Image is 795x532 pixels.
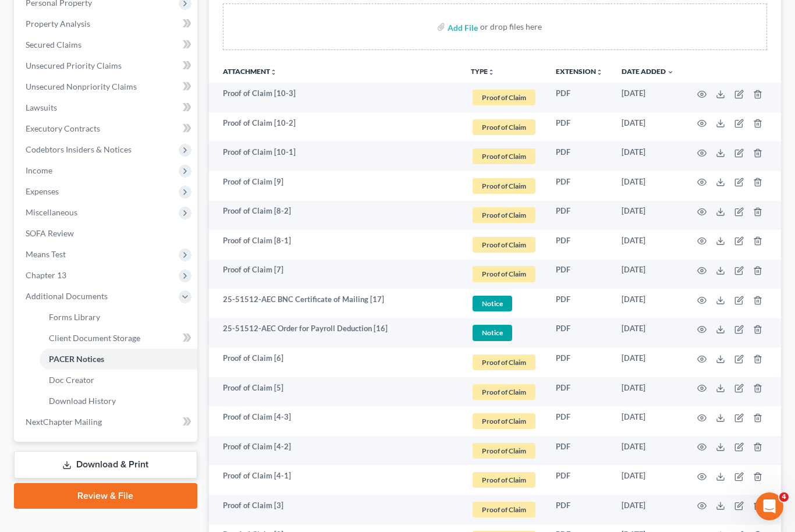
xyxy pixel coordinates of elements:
[473,119,535,135] span: Proof of Claim
[40,391,197,412] a: Download History
[209,171,462,201] td: Proof of Claim [9]
[49,312,100,322] span: Forms Library
[473,354,535,370] span: Proof of Claim
[546,260,612,289] td: PDF
[49,354,104,364] span: PACER Notices
[546,377,612,407] td: PDF
[546,230,612,260] td: PDF
[26,19,90,29] span: Property Analysis
[755,492,783,520] iframe: Intercom live chat
[26,291,108,301] span: Additional Documents
[473,90,535,105] span: Proof of Claim
[473,178,535,194] span: Proof of Claim
[26,165,52,175] span: Income
[40,328,197,349] a: Client Document Storage
[26,81,137,91] span: Unsecured Nonpriority Claims
[270,69,277,76] i: unfold_more
[546,347,612,377] td: PDF
[16,223,197,244] a: SOFA Review
[471,353,537,372] a: Proof of Claim
[16,97,197,118] a: Lawsuits
[612,436,683,466] td: [DATE]
[26,102,57,112] span: Lawsuits
[26,417,102,427] span: NextChapter Mailing
[612,406,683,436] td: [DATE]
[26,186,59,196] span: Expenses
[16,412,197,432] a: NextChapter Mailing
[14,451,197,478] a: Download & Print
[26,270,66,280] span: Chapter 13
[40,370,197,391] a: Doc Creator
[471,294,537,313] a: Notice
[26,61,122,70] span: Unsecured Priority Claims
[471,88,537,107] a: Proof of Claim
[209,83,462,112] td: Proof of Claim [10-3]
[612,260,683,289] td: [DATE]
[546,318,612,348] td: PDF
[480,21,542,33] div: or drop files here
[471,264,537,283] a: Proof of Claim
[26,123,100,133] span: Executory Contracts
[471,470,537,490] a: Proof of Claim
[473,325,512,341] span: Notice
[473,472,535,488] span: Proof of Claim
[612,495,683,524] td: [DATE]
[26,228,74,238] span: SOFA Review
[473,443,535,459] span: Proof of Claim
[546,171,612,201] td: PDF
[612,318,683,348] td: [DATE]
[612,465,683,495] td: [DATE]
[473,148,535,164] span: Proof of Claim
[471,382,537,402] a: Proof of Claim
[473,207,535,223] span: Proof of Claim
[612,171,683,201] td: [DATE]
[209,201,462,230] td: Proof of Claim [8-2]
[16,118,197,139] a: Executory Contracts
[473,502,535,517] span: Proof of Claim
[471,441,537,460] a: Proof of Claim
[209,230,462,260] td: Proof of Claim [8-1]
[223,67,277,76] a: Attachmentunfold_more
[26,207,77,217] span: Miscellaneous
[473,413,535,429] span: Proof of Claim
[596,69,603,76] i: unfold_more
[546,495,612,524] td: PDF
[473,384,535,400] span: Proof of Claim
[546,406,612,436] td: PDF
[546,201,612,230] td: PDF
[612,112,683,142] td: [DATE]
[26,249,66,259] span: Means Test
[473,266,535,282] span: Proof of Claim
[471,118,537,137] a: Proof of Claim
[209,141,462,171] td: Proof of Claim [10-1]
[40,349,197,370] a: PACER Notices
[471,147,537,166] a: Proof of Claim
[612,289,683,318] td: [DATE]
[16,13,197,34] a: Property Analysis
[473,237,535,253] span: Proof of Claim
[471,235,537,254] a: Proof of Claim
[209,112,462,142] td: Proof of Claim [10-2]
[209,260,462,289] td: Proof of Claim [7]
[49,396,116,406] span: Download History
[16,34,197,55] a: Secured Claims
[49,333,140,343] span: Client Document Storage
[556,67,603,76] a: Extensionunfold_more
[209,436,462,466] td: Proof of Claim [4-2]
[612,347,683,377] td: [DATE]
[16,76,197,97] a: Unsecured Nonpriority Claims
[612,83,683,112] td: [DATE]
[209,406,462,436] td: Proof of Claim [4-3]
[209,495,462,524] td: Proof of Claim [3]
[546,141,612,171] td: PDF
[471,68,495,76] button: TYPEunfold_more
[612,230,683,260] td: [DATE]
[667,69,674,76] i: expand_more
[473,296,512,311] span: Notice
[209,289,462,318] td: 25-51512-AEC BNC Certificate of Mailing [17]
[471,500,537,519] a: Proof of Claim
[779,492,789,502] span: 4
[612,377,683,407] td: [DATE]
[488,69,495,76] i: unfold_more
[471,323,537,342] a: Notice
